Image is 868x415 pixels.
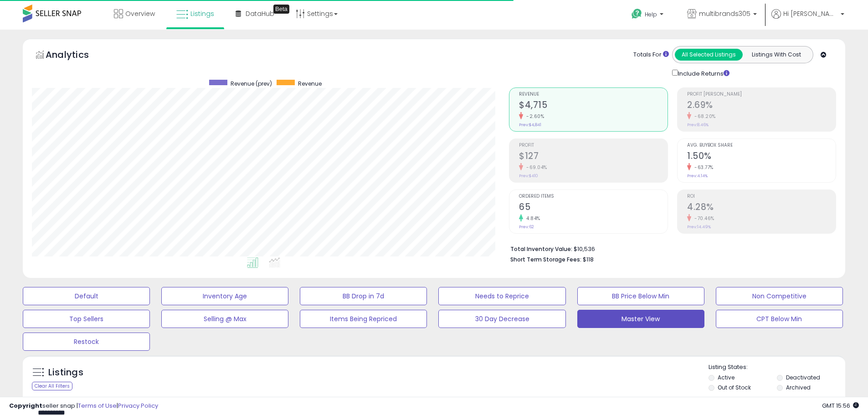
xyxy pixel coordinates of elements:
[438,287,565,305] button: Needs to Reprice
[32,382,72,390] div: Clear All Filters
[519,151,668,163] h2: $127
[645,10,657,18] span: Help
[687,224,711,230] small: Prev: 14.49%
[9,402,158,410] div: seller snap | |
[300,287,427,305] button: BB Drop in 7d
[771,9,844,30] a: Hi [PERSON_NAME]
[9,401,42,410] strong: Copyright
[519,100,668,112] h2: $4,715
[718,374,734,381] label: Active
[523,164,547,171] small: -69.04%
[716,310,843,328] button: CPT Below Min
[786,384,811,391] label: Archived
[231,80,272,87] span: Revenue (prev)
[742,49,810,61] button: Listings With Cost
[523,215,540,222] small: 4.84%
[577,310,704,328] button: Master View
[687,202,836,214] h2: 4.28%
[687,143,836,148] span: Avg. Buybox Share
[519,224,534,230] small: Prev: 62
[699,9,750,18] span: multibrands305
[161,310,288,328] button: Selling @ Max
[633,51,669,59] div: Totals For
[583,255,594,264] span: $118
[519,122,541,128] small: Prev: $4,841
[161,287,288,305] button: Inventory Age
[822,401,859,410] span: 2025-10-6 15:56 GMT
[675,49,743,61] button: All Selected Listings
[718,384,751,391] label: Out of Stock
[519,173,538,179] small: Prev: $410
[691,215,714,222] small: -70.46%
[691,164,714,171] small: -63.77%
[519,202,668,214] h2: 65
[523,113,544,120] small: -2.60%
[786,374,820,381] label: Deactivated
[510,256,581,263] b: Short Term Storage Fees:
[665,68,740,78] div: Include Returns
[716,287,843,305] button: Non Competitive
[783,9,838,18] span: Hi [PERSON_NAME]
[687,151,836,163] h2: 1.50%
[23,310,150,328] button: Top Sellers
[23,287,150,305] button: Default
[438,310,565,328] button: 30 Day Decrease
[118,401,158,410] a: Privacy Policy
[519,194,668,199] span: Ordered Items
[624,1,673,30] a: Help
[298,80,322,87] span: Revenue
[510,243,829,254] li: $10,536
[78,401,117,410] a: Terms of Use
[510,245,572,253] b: Total Inventory Value:
[631,8,642,20] i: Get Help
[125,9,155,18] span: Overview
[687,173,708,179] small: Prev: 4.14%
[300,310,427,328] button: Items Being Repriced
[687,194,836,199] span: ROI
[687,100,836,112] h2: 2.69%
[273,5,289,14] div: Tooltip anchor
[519,143,668,148] span: Profit
[48,366,83,379] h5: Listings
[691,113,716,120] small: -68.20%
[46,48,107,63] h5: Analytics
[246,9,274,18] span: DataHub
[687,92,836,97] span: Profit [PERSON_NAME]
[23,333,150,351] button: Restock
[577,287,704,305] button: BB Price Below Min
[519,92,668,97] span: Revenue
[190,9,214,18] span: Listings
[687,122,709,128] small: Prev: 8.46%
[709,363,845,372] p: Listing States:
